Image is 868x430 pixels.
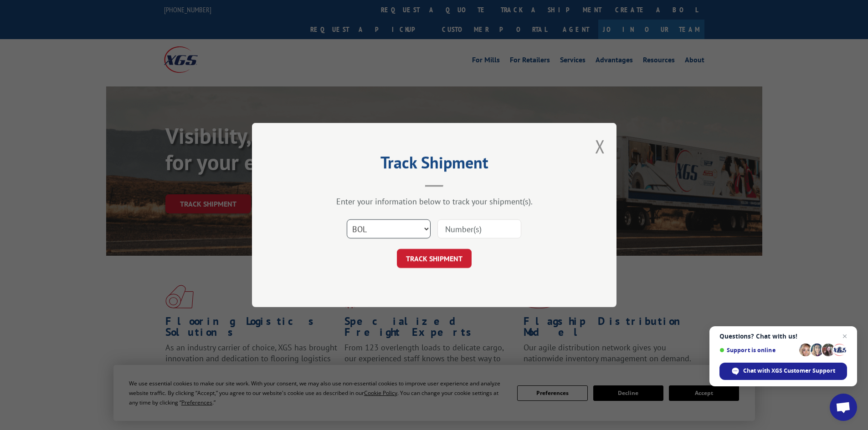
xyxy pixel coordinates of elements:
[830,394,857,421] div: Open chat
[719,363,847,380] div: Chat with XGS Customer Support
[839,331,850,342] span: Close chat
[397,249,472,268] button: TRACK SHIPMENT
[437,219,521,238] input: Number(s)
[743,367,835,375] span: Chat with XGS Customer Support
[719,333,847,340] span: Questions? Chat with us!
[298,156,571,173] h2: Track Shipment
[595,134,605,158] button: Close modal
[298,196,571,207] div: Enter your information below to track your shipment(s).
[719,347,796,354] span: Support is online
